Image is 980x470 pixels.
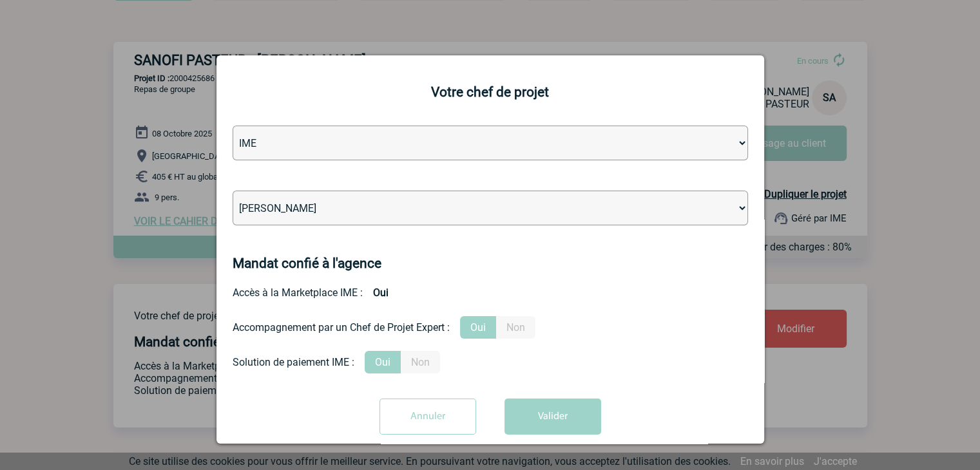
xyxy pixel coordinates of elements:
label: Oui [460,316,496,339]
div: Prestation payante [233,316,748,339]
div: Accompagnement par un Chef de Projet Expert : [233,321,450,334]
label: Oui [365,351,401,373]
h4: Mandat confié à l'agence [233,256,381,271]
b: Oui [363,281,399,304]
div: Conformité aux process achat client, Prise en charge de la facturation, Mutualisation de plusieur... [233,351,748,373]
label: Non [401,351,440,373]
label: Non [496,316,535,339]
input: Annuler [380,399,476,435]
button: Valider [504,399,601,435]
div: Accès à la Marketplace IME : [233,281,748,304]
h2: Votre chef de projet [233,84,748,100]
div: Solution de paiement IME : [233,356,354,368]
